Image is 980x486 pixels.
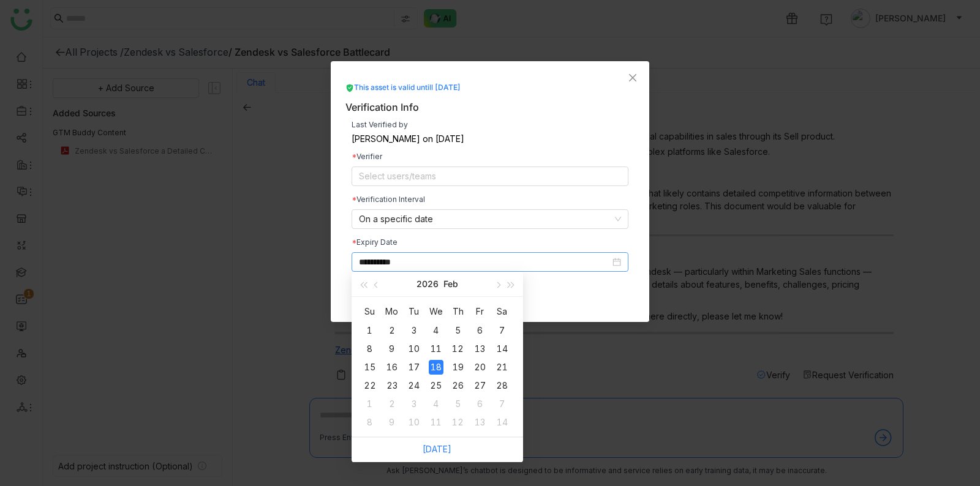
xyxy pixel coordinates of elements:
div: 5 [451,397,466,411]
button: Previous month (PageUp) [370,272,383,296]
div: 27 [473,378,488,393]
td: 2026-02-28 [491,376,513,395]
div: 13 [473,415,488,430]
td: 2026-02-01 [359,321,381,340]
img: verified.svg [345,84,354,92]
div: 2 [385,397,399,411]
div: 18 [429,360,443,375]
td: 2026-02-19 [447,358,469,376]
div: This asset is valid untill [DATE] [345,82,461,94]
div: 13 [473,342,488,356]
div: 14 [495,415,510,430]
td: 2026-02-26 [447,376,469,395]
div: Verification Interval [352,196,628,203]
th: Sun [359,302,381,321]
td: 2026-03-13 [469,413,491,432]
th: Wed [425,302,447,321]
div: Verification Info [345,100,635,115]
div: 6 [473,323,488,338]
td: 2026-03-11 [425,413,447,432]
td: 2026-02-16 [381,358,403,376]
a: [DATE] [423,444,451,454]
th: Sat [491,302,513,321]
th: Fri [469,302,491,321]
button: 2026 [417,272,439,296]
div: 22 [363,378,377,393]
td: 2026-02-06 [469,321,491,340]
button: Next month (PageDown) [491,272,504,296]
nz-select-item: On a specific date [359,210,621,228]
td: 2026-02-03 [403,321,425,340]
td: 2026-03-10 [403,413,425,432]
div: 14 [495,342,510,356]
td: 2026-03-03 [403,395,425,413]
div: 25 [429,378,443,393]
td: 2026-02-22 [359,376,381,395]
div: Verifier [352,153,628,160]
div: 9 [385,342,399,356]
button: Last year (Control + left) [356,272,370,296]
div: 8 [363,342,377,356]
td: 2026-02-02 [381,321,403,340]
td: 2026-02-10 [403,340,425,358]
td: 2026-03-09 [381,413,403,432]
div: 1 [363,323,377,338]
div: 20 [473,360,488,375]
button: Next year (Control + right) [505,272,518,296]
div: 21 [495,360,510,375]
div: 12 [451,415,466,430]
div: [PERSON_NAME] on [DATE] [352,135,628,143]
div: 10 [407,415,421,430]
td: 2026-02-11 [425,340,447,358]
div: 3 [407,323,421,338]
td: 2026-02-14 [491,340,513,358]
div: 24 [407,378,421,393]
td: 2026-02-09 [381,340,403,358]
div: 9 [385,415,399,430]
div: 28 [495,378,510,393]
td: 2026-02-23 [381,376,403,395]
td: 2026-03-05 [447,395,469,413]
td: 2026-03-12 [447,413,469,432]
td: 2026-02-04 [425,321,447,340]
button: Feb [443,272,458,296]
div: 4 [429,397,443,411]
div: 15 [363,360,377,375]
td: 2026-02-15 [359,358,381,376]
button: Close [616,61,649,94]
div: 26 [451,378,466,393]
td: 2026-02-20 [469,358,491,376]
td: 2026-03-04 [425,395,447,413]
th: Tue [403,302,425,321]
div: 2 [385,323,399,338]
div: 7 [495,397,510,411]
td: 2026-02-12 [447,340,469,358]
div: 19 [451,360,466,375]
div: 10 [407,342,421,356]
td: 2026-02-18 [425,358,447,376]
div: 1 [363,397,377,411]
div: 6 [473,397,488,411]
div: 17 [407,360,421,375]
td: 2026-02-17 [403,358,425,376]
td: 2026-02-24 [403,376,425,395]
td: 2026-02-21 [491,358,513,376]
td: 2026-02-25 [425,376,447,395]
div: 4 [429,323,443,338]
div: 7 [495,323,510,338]
td: 2026-02-07 [491,321,513,340]
div: Expiry Date [352,239,628,246]
div: 12 [451,342,466,356]
td: 2026-03-08 [359,413,381,432]
td: 2026-02-05 [447,321,469,340]
th: Mon [381,302,403,321]
div: 3 [407,397,421,411]
td: 2026-03-02 [381,395,403,413]
div: 23 [385,378,399,393]
div: 16 [385,360,399,375]
td: 2026-02-08 [359,340,381,358]
div: 8 [363,415,377,430]
td: 2026-03-01 [359,395,381,413]
div: 11 [429,415,443,430]
div: Last Verified by [352,121,628,129]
